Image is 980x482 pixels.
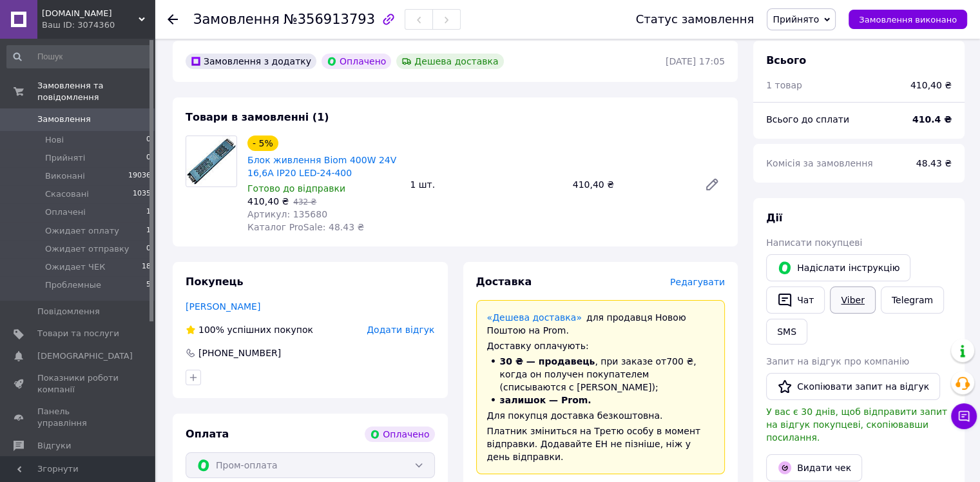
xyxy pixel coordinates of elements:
span: [DEMOGRAPHIC_DATA] [37,350,133,362]
span: 18 [142,261,151,273]
span: 1035 [133,188,151,200]
span: Замовлення виконано [859,15,957,25]
span: Нові [45,134,64,146]
span: Оплата [186,428,229,440]
div: 410,40 ₴ [910,79,952,92]
span: 0 [146,134,151,146]
span: Написати покупцеві [766,237,862,248]
span: Оплачені [45,206,86,218]
span: Панель управління [37,406,119,429]
span: Spectools.top [42,8,139,19]
span: 432 ₴ [293,197,316,206]
a: «Дешева доставка» [487,312,582,323]
span: Додати відгук [367,325,434,335]
div: Ваш ID: 3074360 [42,19,155,31]
button: SMS [766,319,807,345]
button: Надіслати інструкцію [766,254,910,281]
span: Відгуки [37,440,71,452]
span: 1 товар [766,80,802,90]
span: Всього до сплати [766,114,849,125]
div: [PHONE_NUMBER] [197,346,282,359]
b: 410.4 ₴ [912,114,952,125]
span: Замовлення та повідомлення [37,80,155,103]
span: Скасовані [45,188,89,200]
div: Повернутися назад [168,13,178,26]
div: 410,40 ₴ [568,176,694,194]
button: Замовлення виконано [849,10,967,29]
span: Замовлення [193,12,280,27]
li: , при заказе от 700 ₴ , когда он получен покупателем (списываются с [PERSON_NAME]); [487,355,715,394]
a: Telegram [881,286,944,314]
a: Редагувати [699,172,725,197]
span: 19036 [128,170,151,182]
span: 0 [146,152,151,164]
span: Комісія за замовлення [766,158,873,168]
span: 48.43 ₴ [916,158,952,168]
div: Оплачено [365,427,434,442]
span: 5 [146,279,151,291]
span: Товари та послуги [37,328,119,339]
span: Покупець [186,276,244,288]
div: Платник зміниться на Третю особу в момент відправки. Додавайте ЕН не пізніше, ніж у день відправки. [487,425,715,463]
div: для продавця Новою Поштою на Prom. [487,311,715,337]
div: Оплачено [322,54,391,69]
span: Ожидает ЧЕК [45,261,105,273]
button: Видати чек [766,454,862,481]
span: Замовлення [37,114,91,125]
div: Для покупця доставка безкоштовна. [487,409,715,422]
a: [PERSON_NAME] [186,301,260,312]
a: Блок живлення Biom 400W 24V 16,6A IP20 LED-24-400 [247,155,396,178]
span: Виконані [45,170,85,182]
span: Ожидает оплату [45,225,119,237]
button: Скопіювати запит на відгук [766,373,940,400]
span: Проблемные [45,279,101,291]
button: Чат [766,286,825,314]
span: 0 [146,243,151,255]
div: Статус замовлення [636,13,754,26]
div: Замовлення з додатку [186,54,316,69]
img: Блок живлення Biom 400W 24V 16,6A IP20 LED-24-400 [186,136,236,186]
time: [DATE] 17:05 [666,56,725,66]
div: Дешева доставка [396,54,503,69]
span: 30 ₴ — продавець [500,356,595,367]
a: Viber [830,286,875,314]
div: успішних покупок [186,323,313,336]
span: 1 [146,225,151,237]
input: Пошук [6,45,152,68]
span: Дії [766,212,782,224]
span: Редагувати [670,277,725,287]
div: Доставку оплачують: [487,339,715,352]
span: У вас є 30 днів, щоб відправити запит на відгук покупцеві, скопіювавши посилання. [766,407,947,443]
span: Доставка [476,276,532,288]
span: Товари в замовленні (1) [186,111,329,123]
span: Артикул: 135680 [247,209,327,219]
div: 1 шт. [405,176,567,194]
span: Ожидает отправку [45,243,130,255]
span: залишок — Prom. [500,395,591,405]
span: Запит на відгук про компанію [766,356,909,367]
span: Прийняті [45,152,85,164]
span: Повідомлення [37,306,100,317]
span: 1 [146,206,151,218]
span: 410,40 ₴ [247,196,289,206]
button: Чат з покупцем [951,403,977,429]
span: Готово до відправки [247,183,345,194]
span: Прийнято [773,14,819,25]
span: Показники роботи компанії [37,372,119,396]
span: Всього [766,54,806,66]
span: 100% [198,325,224,335]
span: Каталог ProSale: 48.43 ₴ [247,222,364,232]
span: №356913793 [283,12,375,27]
div: - 5% [247,136,278,151]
